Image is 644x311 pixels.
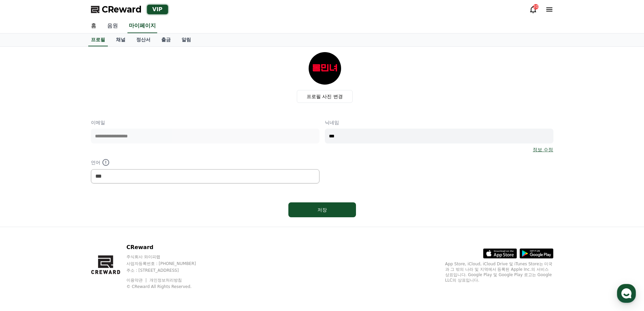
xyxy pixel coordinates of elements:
button: 저장 [288,202,356,217]
span: 설정 [104,225,113,230]
a: 정보 수정 [533,146,553,153]
a: CReward [91,4,142,15]
span: 대화 [62,225,70,230]
a: 홈 [86,19,102,33]
a: 이용약관 [126,278,148,283]
a: 음원 [102,19,123,33]
a: 정산서 [131,34,156,46]
p: 사업자등록번호 : [PHONE_NUMBER] [126,261,209,266]
img: profile_image [309,52,341,85]
div: VIP [147,5,168,14]
a: 20 [529,5,537,14]
label: 프로필 사진 변경 [297,90,353,103]
a: 출금 [156,34,176,46]
a: 개인정보처리방침 [149,278,182,283]
span: 홈 [21,225,25,230]
span: CReward [102,4,142,15]
p: 주식회사 와이피랩 [126,254,209,260]
div: 저장 [302,206,342,213]
a: 알림 [176,34,196,46]
p: © CReward All Rights Reserved. [126,284,209,289]
a: 홈 [2,215,45,231]
p: 이메일 [91,119,319,126]
a: 대화 [45,215,87,231]
p: CReward [126,243,209,251]
p: App Store, iCloud, iCloud Drive 및 iTunes Store는 미국과 그 밖의 나라 및 지역에서 등록된 Apple Inc.의 서비스 상표입니다. Goo... [445,261,553,283]
a: 마이페이지 [127,19,157,33]
p: 언어 [91,158,319,166]
a: 채널 [111,34,131,46]
p: 주소 : [STREET_ADDRESS] [126,268,209,273]
div: 20 [533,4,539,9]
a: 프로필 [88,34,108,46]
p: 닉네임 [325,119,553,126]
a: 설정 [87,215,130,231]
